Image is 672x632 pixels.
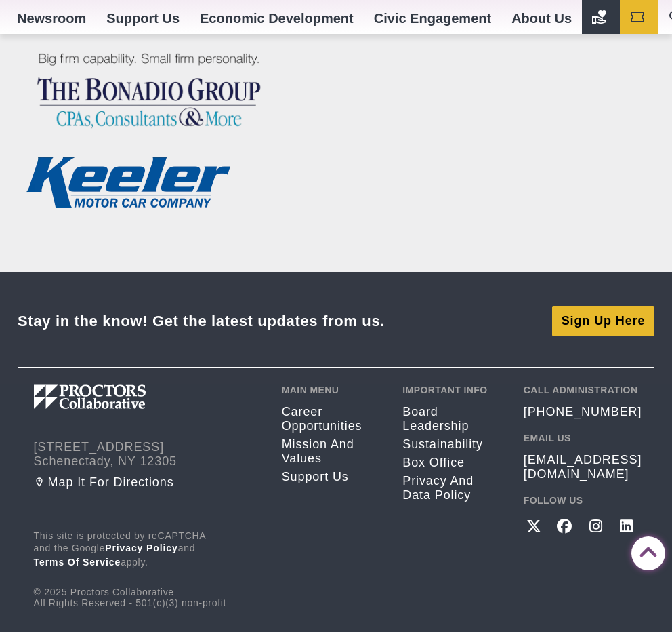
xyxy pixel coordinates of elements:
[105,542,178,553] a: Privacy Policy
[34,384,217,409] img: Proctors logo
[18,312,385,330] div: Stay in the know! Get the latest updates from us.
[282,437,383,466] a: Mission and Values
[631,537,658,564] a: Back to Top
[402,384,503,395] h2: Important Info
[34,557,121,568] a: Terms of Service
[402,405,503,433] a: Board Leadership
[524,433,639,443] h2: Email Us
[282,384,383,395] h2: Main Menu
[524,453,642,481] a: [EMAIL_ADDRESS][DOMAIN_NAME]
[34,530,261,570] p: This site is protected by reCAPTCHA and the Google and apply.
[402,456,503,470] a: Box Office
[524,384,639,395] h2: Call Administration
[282,405,383,433] a: Career opportunities
[34,530,261,608] div: © 2025 Proctors Collaborative All Rights Reserved - 501(c)(3) non-profit
[552,306,654,336] a: Sign Up Here
[402,437,503,452] a: Sustainability
[524,495,639,506] h2: Follow Us
[34,440,261,469] address: [STREET_ADDRESS] Schenectady, NY 12305
[402,474,503,502] a: Privacy and Data Policy
[34,475,261,490] a: Map it for directions
[524,405,642,419] a: [PHONE_NUMBER]
[282,470,383,484] a: Support Us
